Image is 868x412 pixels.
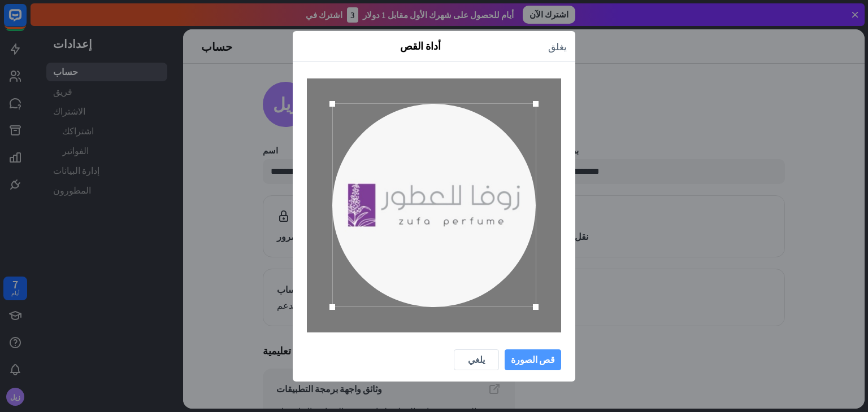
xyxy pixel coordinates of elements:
button: قص الصورة [505,349,561,370]
font: يلغي [468,354,485,365]
font: يغلق [548,41,567,51]
button: يلغي [454,349,499,370]
font: قص الصورة [511,354,555,365]
font: أداة القص [400,40,441,52]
